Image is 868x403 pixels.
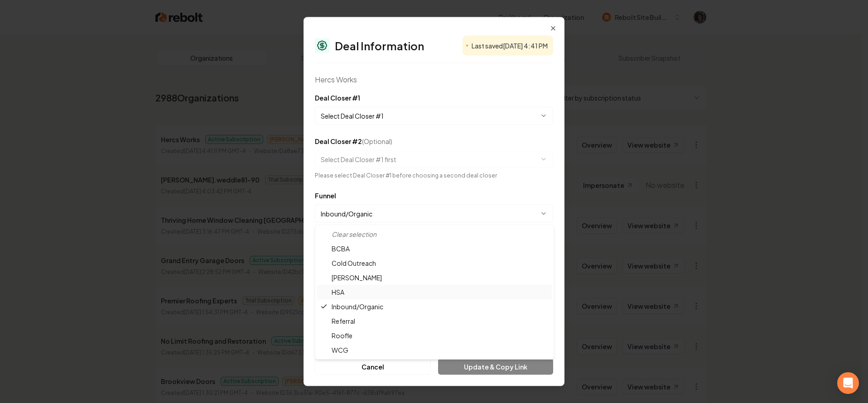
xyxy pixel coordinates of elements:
span: Inbound/Organic [332,302,383,311]
span: Referral [332,317,355,325]
span: HSA [332,288,344,296]
span: Cold Outreach [332,259,376,267]
span: [PERSON_NAME] [332,273,382,282]
span: WCG [332,346,348,354]
span: Roofle [332,331,352,340]
span: Clear selection [332,230,376,238]
span: BCBA [332,245,350,253]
